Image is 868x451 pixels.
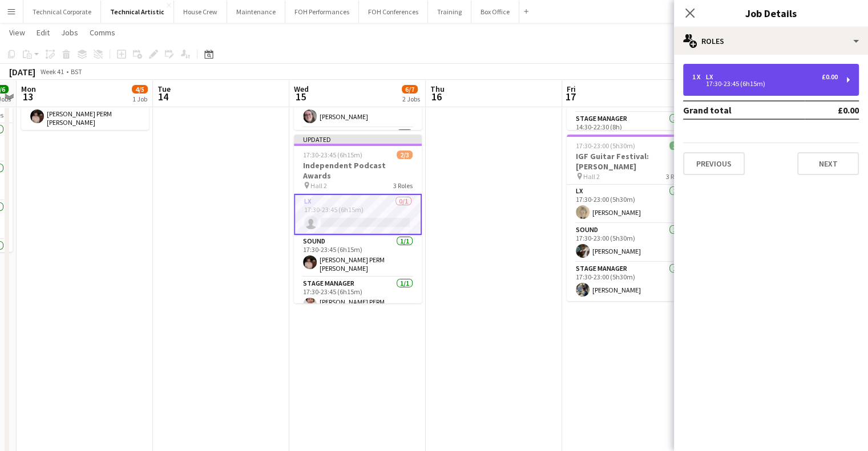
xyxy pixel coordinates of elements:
a: View [5,25,30,40]
button: Previous [683,152,745,175]
a: Edit [32,25,54,40]
span: 13 [19,90,36,103]
span: 17 [565,90,576,103]
td: Grand total [683,101,805,119]
span: Hall 2 [310,181,327,190]
div: [DATE] [9,66,35,78]
app-card-role: Stage Manager1/117:30-23:00 (5h30m)[PERSON_NAME] [567,262,695,301]
div: 1 Job [132,95,147,103]
span: 2/3 [397,151,413,159]
span: Comms [90,27,115,38]
span: Edit [37,27,50,38]
app-card-role: Recording Engineer HD1/117:30-23:00 (5h30m)[PERSON_NAME] PERM [PERSON_NAME] [21,89,149,131]
app-card-role: Stage Manager1/117:00-23:45 (6h45m)[PERSON_NAME] [294,89,422,128]
span: 14 [156,90,171,103]
span: 3/3 [669,141,685,150]
app-job-card: Updated17:30-23:45 (6h15m)2/3Independent Podcast Awards Hall 23 RolesLX0/117:30-23:45 (6h15m) Sou... [294,135,422,303]
button: House Crew [174,1,227,23]
button: Box Office [471,1,519,23]
div: Roles [674,27,868,55]
span: Tue [158,84,171,94]
span: View [9,27,25,38]
h3: IGF Guitar Festival: [PERSON_NAME] [567,151,695,172]
span: 3 Roles [393,181,413,190]
app-card-role: Sound1/117:30-23:00 (5h30m)[PERSON_NAME] [567,224,695,262]
span: 6/7 [402,85,418,94]
span: 4/5 [132,85,148,94]
button: FOH Performances [285,1,359,23]
span: Hall 2 [583,172,600,181]
button: Maintenance [227,1,285,23]
span: Thu [430,84,445,94]
span: 3 Roles [666,172,685,181]
app-card-role: Stage Manager1/114:30-22:30 (8h) [567,112,695,151]
a: Comms [85,25,120,40]
button: Technical Artistic [101,1,174,23]
app-job-card: 17:30-23:00 (5h30m)3/3IGF Guitar Festival: [PERSON_NAME] Hall 23 RolesLX1/117:30-23:00 (5h30m)[PE... [567,135,695,301]
button: FOH Conferences [359,1,428,23]
button: Next [797,152,859,175]
div: LX [706,73,717,81]
div: Updated [294,135,422,144]
span: 16 [429,90,445,103]
app-card-role: Stage Manager1/117:30-23:45 (6h15m)[PERSON_NAME] PERM [PERSON_NAME] [294,277,422,319]
button: Training [428,1,471,23]
div: £0.00 [822,73,838,81]
span: Wed [294,84,309,94]
app-card-role: LX1/1 [294,128,422,166]
button: Technical Corporate [23,1,101,23]
div: BST [71,67,82,76]
h3: Independent Podcast Awards [294,160,422,181]
app-card-role: LX1/117:30-23:00 (5h30m)[PERSON_NAME] [567,185,695,224]
span: Week 41 [38,67,66,76]
div: 17:30-23:45 (6h15m) [692,81,838,87]
span: Fri [567,84,576,94]
app-card-role: LX0/117:30-23:45 (6h15m) [294,194,422,235]
h3: Job Details [674,6,868,21]
span: Jobs [61,27,78,38]
div: 2 Jobs [402,95,420,103]
span: 15 [292,90,309,103]
app-card-role: Sound1/117:30-23:45 (6h15m)[PERSON_NAME] PERM [PERSON_NAME] [294,235,422,277]
a: Jobs [56,25,83,40]
td: £0.00 [805,101,859,119]
span: 17:30-23:00 (5h30m) [576,141,635,150]
div: 1 x [692,73,706,81]
span: 17:30-23:45 (6h15m) [303,151,362,159]
span: Mon [21,84,36,94]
